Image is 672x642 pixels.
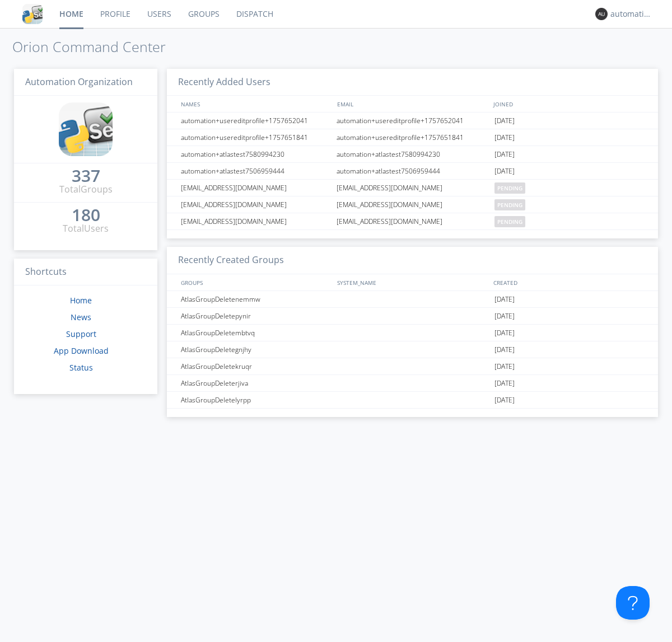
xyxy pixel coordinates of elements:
[595,8,608,20] img: 373638.png
[167,69,658,96] h3: Recently Added Users
[494,375,515,392] span: [DATE]
[178,308,333,324] div: AtlasGroupDeletepynir
[334,180,492,196] div: [EMAIL_ADDRESS][DOMAIN_NAME]
[167,213,658,230] a: [EMAIL_ADDRESS][DOMAIN_NAME][EMAIL_ADDRESS][DOMAIN_NAME]pending
[494,113,515,129] span: [DATE]
[616,586,650,620] iframe: Toggle Customer Support
[494,392,515,409] span: [DATE]
[178,146,333,162] div: automation+atlastest7580994230
[334,274,491,290] div: SYSTEM_NAME
[167,113,658,129] a: automation+usereditprofile+1757652041automation+usereditprofile+1757652041[DATE]
[178,196,333,213] div: [EMAIL_ADDRESS][DOMAIN_NAME]
[491,96,647,112] div: JOINED
[59,183,113,196] div: Total Groups
[334,129,492,146] div: automation+usereditprofile+1757651841
[494,129,515,146] span: [DATE]
[66,329,96,339] a: Support
[72,209,100,222] a: 180
[178,129,333,146] div: automation+usereditprofile+1757651841
[167,392,658,409] a: AtlasGroupDeletelyrpp[DATE]
[167,129,658,146] a: automation+usereditprofile+1757651841automation+usereditprofile+1757651841[DATE]
[334,213,492,229] div: [EMAIL_ADDRESS][DOMAIN_NAME]
[334,163,492,179] div: automation+atlastest7506959444
[610,8,652,20] div: automation+atlas0015
[178,180,333,196] div: [EMAIL_ADDRESS][DOMAIN_NAME]
[167,341,658,358] a: AtlasGroupDeletegnjhy[DATE]
[178,96,332,112] div: NAMES
[494,163,515,180] span: [DATE]
[334,196,492,213] div: [EMAIL_ADDRESS][DOMAIN_NAME]
[167,247,658,274] h3: Recently Created Groups
[178,375,333,391] div: AtlasGroupDeleterjiva
[63,222,109,235] div: Total Users
[178,291,333,307] div: AtlasGroupDeletenemmw
[167,163,658,180] a: automation+atlastest7506959444automation+atlastest7506959444[DATE]
[54,345,109,356] a: App Download
[178,358,333,374] div: AtlasGroupDeletekruqr
[494,216,525,227] span: pending
[72,170,100,181] div: 337
[178,392,333,408] div: AtlasGroupDeletelyrpp
[494,199,525,210] span: pending
[494,182,525,194] span: pending
[70,295,92,306] a: Home
[14,259,157,286] h3: Shortcuts
[71,312,91,322] a: News
[167,375,658,392] a: AtlasGroupDeleterjiva[DATE]
[178,341,333,358] div: AtlasGroupDeletegnjhy
[494,341,515,358] span: [DATE]
[167,291,658,308] a: AtlasGroupDeletenemmw[DATE]
[167,358,658,375] a: AtlasGroupDeletekruqr[DATE]
[178,325,333,341] div: AtlasGroupDeletembtvq
[25,76,133,88] span: Automation Organization
[167,196,658,213] a: [EMAIL_ADDRESS][DOMAIN_NAME][EMAIL_ADDRESS][DOMAIN_NAME]pending
[167,308,658,325] a: AtlasGroupDeletepynir[DATE]
[167,325,658,341] a: AtlasGroupDeletembtvq[DATE]
[59,102,113,156] img: cddb5a64eb264b2086981ab96f4c1ba7
[72,170,100,183] a: 337
[178,213,333,229] div: [EMAIL_ADDRESS][DOMAIN_NAME]
[178,274,332,290] div: GROUPS
[334,96,491,112] div: EMAIL
[72,209,100,221] div: 180
[494,308,515,325] span: [DATE]
[494,146,515,163] span: [DATE]
[494,325,515,341] span: [DATE]
[178,113,333,129] div: automation+usereditprofile+1757652041
[491,274,647,290] div: CREATED
[178,163,333,179] div: automation+atlastest7506959444
[494,358,515,375] span: [DATE]
[22,4,43,24] img: cddb5a64eb264b2086981ab96f4c1ba7
[167,180,658,196] a: [EMAIL_ADDRESS][DOMAIN_NAME][EMAIL_ADDRESS][DOMAIN_NAME]pending
[167,146,658,163] a: automation+atlastest7580994230automation+atlastest7580994230[DATE]
[334,113,492,129] div: automation+usereditprofile+1757652041
[69,362,93,373] a: Status
[494,291,515,308] span: [DATE]
[334,146,492,162] div: automation+atlastest7580994230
